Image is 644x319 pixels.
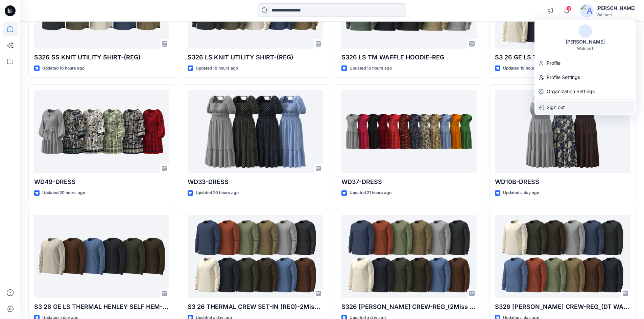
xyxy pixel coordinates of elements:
[34,53,169,62] p: S326 SS KNIT UTILITY SHIRT-(REG)
[42,189,85,196] p: Updated 20 hours ago
[534,71,636,84] a: Profile Settings
[34,215,169,298] a: S3 26 GE LS THERMAL HENLEY SELF HEM-(REG)_(Parallel Knit Jersey)-Opt-2
[495,302,630,312] p: S326 [PERSON_NAME] CREW-REG_(DT WAFFLE)-Opt-1
[547,57,560,70] p: Profile
[596,4,636,12] div: [PERSON_NAME]
[34,90,169,174] a: WD49-DRESS
[42,65,85,72] p: Updated 16 hours ago
[534,57,636,70] a: Profile
[341,177,477,187] p: WD37-DRESS
[547,71,580,84] p: Profile Settings
[188,53,323,62] p: S326 LS KNIT UTILITY SHIRT-(REG)
[547,101,565,114] p: Sign out
[196,65,238,72] p: Updated 16 hours ago
[495,215,630,298] a: S326 RAGLON CREW-REG_(DT WAFFLE)-Opt-1
[562,38,609,46] div: [PERSON_NAME]
[34,302,169,312] p: S3 26 GE LS THERMAL HENLEY SELF HEM-(REG)_(Parallel Knit Jersey)-Opt-2
[495,177,630,187] p: WD10B-DRESS
[34,177,169,187] p: WD49-DRESS
[341,302,477,312] p: S326 [PERSON_NAME] CREW-REG_(2Miss Waffle)-Opt-2
[188,215,323,298] a: S3 26 THERMAL CREW SET-IN (REG)-2Miss Waffle_OPT-2
[503,65,545,72] p: Updated 19 hours ago
[350,189,391,196] p: Updated 21 hours ago
[341,53,477,62] p: S326 LS TM WAFFLE HOODIE-REG
[547,85,595,98] p: Organization Settings
[188,90,323,174] a: WD33-DRESS
[188,177,323,187] p: WD33-DRESS
[495,90,630,174] a: WD10B-DRESS
[495,53,630,62] p: S3 26 GE LS THERMAL HENLEY SELF HEM-(REG)_(2Miss Waffle)-Opt-1
[596,12,636,17] div: Walmart
[577,46,593,51] div: Walmart
[350,65,392,72] p: Updated 16 hours ago
[580,4,594,18] img: avatar
[503,189,539,196] p: Updated a day ago
[196,189,239,196] p: Updated 20 hours ago
[534,85,636,98] a: Organization Settings
[341,215,477,298] a: S326 RAGLON CREW-REG_(2Miss Waffle)-Opt-2
[188,302,323,312] p: S3 26 THERMAL CREW SET-IN (REG)-2Miss Waffle_OPT-2
[566,6,572,11] span: 3
[578,24,592,38] img: avatar
[341,90,477,174] a: WD37-DRESS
